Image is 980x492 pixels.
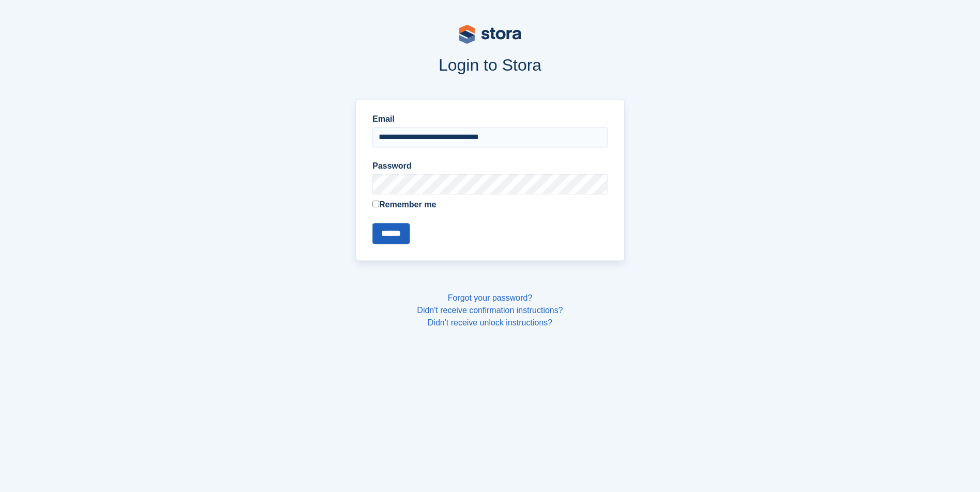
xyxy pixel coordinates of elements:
a: Forgot your password? [448,293,533,302]
img: stora-logo-53a41332b3708ae10de48c4981b4e9114cc0af31d8433b30ea865607fb682f29.svg [459,25,521,44]
label: Remember me [372,199,608,211]
input: Remember me [372,201,379,207]
a: Didn't receive unlock instructions? [428,318,552,327]
label: Password [372,160,608,172]
h1: Login to Stora [159,56,822,74]
a: Didn't receive confirmation instructions? [417,306,563,315]
label: Email [372,113,608,125]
